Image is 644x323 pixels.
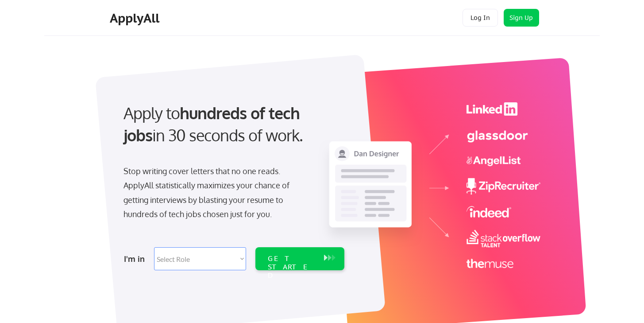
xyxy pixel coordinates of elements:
[123,102,341,147] div: Apply to in 30 seconds of work.
[504,9,539,27] button: Sign Up
[268,254,315,280] div: GET STARTED
[463,9,498,27] button: Log In
[123,164,305,222] div: Stop writing cover letters that no one reads. ApplyAll statistically maximizes your chance of get...
[124,252,149,266] div: I'm in
[110,11,162,26] div: ApplyAll
[123,103,304,145] strong: hundreds of tech jobs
